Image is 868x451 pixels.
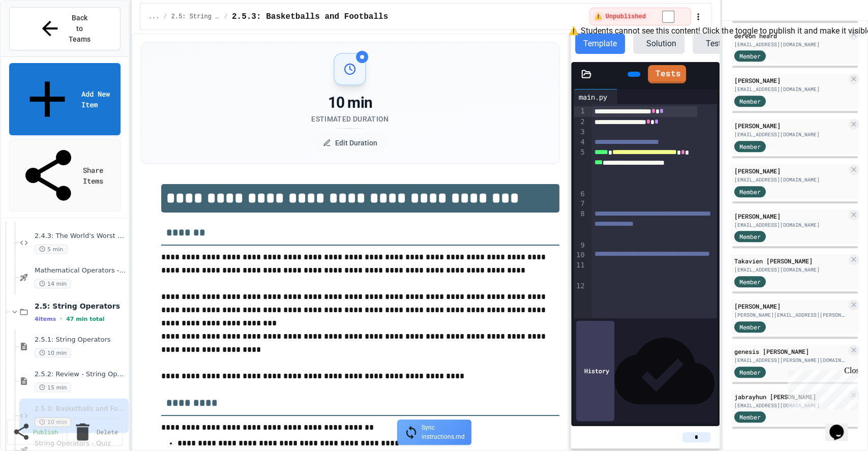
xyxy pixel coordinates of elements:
span: Mathematical Operators - Quiz [35,266,127,275]
span: 2.5.2: Review - String Operators [35,370,127,378]
span: Member [739,51,761,61]
div: [PERSON_NAME] [734,121,847,130]
div: 2 [574,117,586,128]
span: 2.5: String Operators [171,13,220,21]
div: 11 [574,260,586,281]
div: [PERSON_NAME] [734,212,847,221]
span: Member [739,97,761,106]
div: [PERSON_NAME] [734,302,847,311]
span: 10 min [35,348,71,357]
div: [PERSON_NAME] [734,76,847,85]
span: 2.5: String Operators [35,301,127,310]
div: Estimated Duration [311,114,388,124]
span: Back to Teams [68,13,92,45]
button: Edit Duration [313,133,387,153]
span: Member [739,187,761,196]
span: 5 min [35,244,68,254]
div: 9 [574,240,586,251]
a: Delete [67,418,122,446]
div: [EMAIL_ADDRESS][DOMAIN_NAME] [734,221,847,229]
div: 1 [574,106,586,117]
span: 15 min [35,382,71,392]
div: [EMAIL_ADDRESS][PERSON_NAME][DOMAIN_NAME] [734,356,847,364]
span: Member [739,322,761,332]
a: Publish [7,419,63,444]
div: Takavien [PERSON_NAME] [734,256,847,265]
div: 10 min [311,94,388,112]
button: Solution [633,34,684,54]
span: 2.5.1: String Operators [35,335,127,344]
div: [PERSON_NAME][EMAIL_ADDRESS][PERSON_NAME][DOMAIN_NAME] [734,311,847,319]
a: Add New Item [9,63,121,135]
div: 8 [574,209,586,240]
span: 47 min total [66,315,104,321]
button: Template [575,34,625,54]
div: 10 [574,250,586,260]
span: 2.5.3: Basketballs and Footballs [35,404,125,413]
div: 12 [574,281,586,291]
div: 6 [574,189,586,199]
div: 4 [574,137,586,148]
span: ⚠️ Unpublished [594,13,645,21]
div: [PERSON_NAME] [734,166,847,175]
button: Tests [693,34,733,54]
span: / [224,13,228,21]
span: • [60,314,62,322]
div: [EMAIL_ADDRESS][DOMAIN_NAME] [734,131,847,138]
div: [EMAIL_ADDRESS][DOMAIN_NAME] [734,176,847,184]
div: ⚠️ Students cannot see this content! Click the toggle to publish it and make it visible to your c... [589,8,691,25]
div: 7 [574,199,586,209]
span: 2.5.3: Basketballs and Footballs [232,11,388,23]
span: ... [148,13,160,21]
div: [EMAIL_ADDRESS][DOMAIN_NAME] [734,402,847,409]
iframe: chat widget [784,366,858,409]
span: Member [739,412,761,422]
div: 5 [574,147,586,189]
button: Back to Teams [9,7,121,50]
span: 4 items [35,315,56,321]
div: [EMAIL_ADDRESS][DOMAIN_NAME] [734,85,847,93]
div: genesis [PERSON_NAME] [734,347,847,356]
div: History [576,321,614,421]
div: Chat with us now!Close [4,4,70,65]
span: Member [739,232,761,241]
div: jabrayhun [PERSON_NAME] [734,392,847,401]
span: 14 min [35,279,71,288]
div: 3 [574,127,586,137]
iframe: chat widget [825,410,858,441]
span: Member [739,142,761,151]
span: Member [739,368,761,377]
span: / [163,13,167,21]
a: Tests [648,65,686,83]
a: Share Items [9,139,121,212]
span: String Operators - Quiz [35,439,125,447]
div: [EMAIL_ADDRESS][DOMAIN_NAME] [734,266,847,274]
div: [EMAIL_ADDRESS][DOMAIN_NAME] [734,41,847,48]
input: publish toggle [650,11,686,23]
div: main.py [574,92,612,102]
span: Member [739,277,761,286]
div: main.py [574,89,618,104]
span: 2.4.3: The World's Worst Farmer's Market [35,231,127,240]
span: 10 min [35,417,71,427]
